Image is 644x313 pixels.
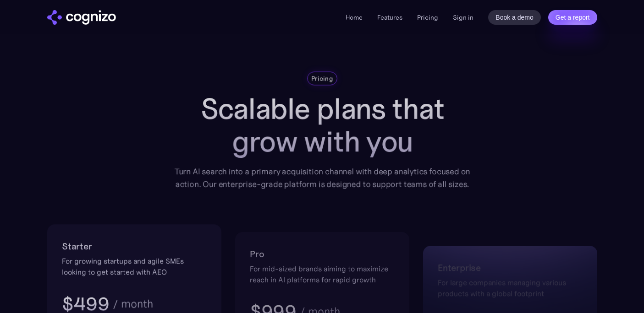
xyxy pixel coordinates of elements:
h1: Scalable plans that grow with you [167,92,477,158]
a: Pricing [417,13,438,22]
div: Turn AI search into a primary acquisition channel with deep analytics focused on action. Our ente... [167,165,477,191]
a: home [47,10,116,25]
div: / month [112,298,153,309]
a: Features [377,13,402,22]
a: Home [346,13,363,22]
h2: Enterprise [438,260,583,275]
div: Pricing [311,74,333,83]
div: For large companies managing various products with a global footprint [438,277,583,299]
div: For growing startups and agile SMEs looking to get started with AEO [62,255,207,277]
a: Book a demo [488,10,541,25]
img: cognizo logo [47,10,116,25]
div: For mid-sized brands aiming to maximize reach in AI platforms for rapid growth [250,263,395,285]
a: Sign in [453,12,473,23]
a: Get a report [548,10,597,25]
h2: Pro [250,247,395,261]
h2: Starter [62,239,207,254]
